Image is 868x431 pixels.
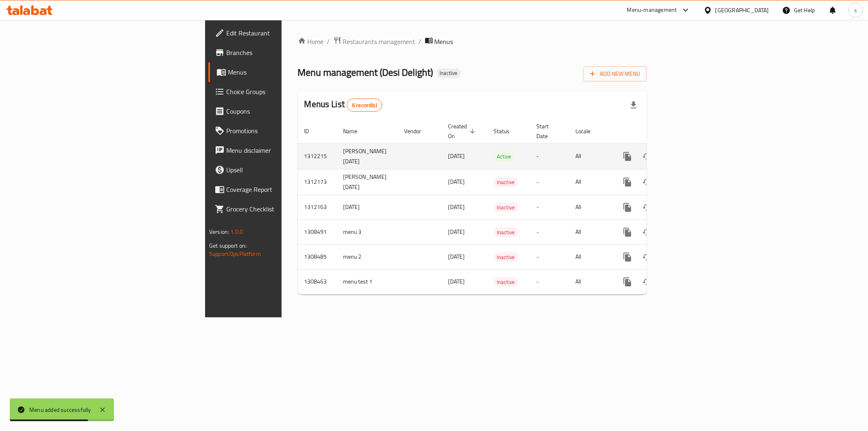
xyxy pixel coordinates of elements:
[530,220,569,244] td: -
[576,126,601,136] span: Locale
[226,87,343,97] span: Choice Groups
[29,405,91,414] div: Menu added successfully
[209,240,247,251] span: Get support on:
[226,204,343,214] span: Grocery Checklist
[304,98,382,112] h2: Menus List
[494,253,518,262] span: Inactive
[618,222,637,242] button: more
[226,145,343,155] span: Menu disclaimer
[637,272,657,292] button: Change Status
[404,126,432,136] span: Vendor
[337,244,398,269] td: menu 2
[569,244,611,269] td: All
[208,180,350,199] a: Coverage Report
[618,247,637,267] button: more
[637,172,657,192] button: Change Status
[208,62,350,82] a: Menus
[590,69,640,79] span: Add New Menu
[494,152,515,161] span: Active
[437,70,461,77] span: Inactive
[494,252,518,262] div: Inactive
[448,121,478,141] span: Created On
[637,247,657,267] button: Change Status
[435,37,453,46] span: Menus
[448,151,465,161] span: [DATE]
[618,198,637,217] button: more
[298,36,647,47] nav: breadcrumb
[494,277,518,287] span: Inactive
[569,269,611,294] td: All
[569,220,611,244] td: All
[226,165,343,175] span: Upsell
[530,195,569,220] td: -
[337,169,398,195] td: [PERSON_NAME] [DATE]
[611,119,702,144] th: Actions
[618,147,637,166] button: more
[226,106,343,116] span: Coupons
[337,195,398,220] td: [DATE]
[530,244,569,269] td: -
[494,178,518,187] span: Inactive
[569,169,611,195] td: All
[419,37,422,46] li: /
[208,141,350,160] a: Menu disclaimer
[448,226,465,237] span: [DATE]
[226,48,343,57] span: Branches
[530,143,569,169] td: -
[494,126,520,136] span: Status
[209,248,261,259] a: Support.OpsPlatform
[343,37,415,46] span: Restaurants management
[494,203,518,212] span: Inactive
[448,276,465,287] span: [DATE]
[226,185,343,194] span: Coverage Report
[337,143,398,169] td: [PERSON_NAME] [DATE]
[618,172,637,192] button: more
[448,202,465,212] span: [DATE]
[298,63,433,81] span: Menu management ( Desi Delight )
[208,199,350,219] a: Grocery Checklist
[624,95,643,115] div: Export file
[337,220,398,244] td: menu 3
[226,126,343,136] span: Promotions
[347,101,382,109] span: 6 record(s)
[208,101,350,121] a: Coupons
[208,82,350,101] a: Choice Groups
[208,160,350,180] a: Upsell
[494,228,518,237] span: Inactive
[230,226,243,237] span: 1.0.0
[347,99,382,112] div: Total records count
[208,43,350,62] a: Branches
[627,5,677,15] div: Menu-management
[208,23,350,43] a: Edit Restaurant
[304,126,320,136] span: ID
[208,121,350,141] a: Promotions
[715,6,769,15] div: [GEOGRAPHIC_DATA]
[537,121,560,141] span: Start Date
[228,67,343,77] span: Menus
[637,222,657,242] button: Change Status
[494,277,518,287] div: Inactive
[637,198,657,217] button: Change Status
[226,28,343,38] span: Edit Restaurant
[530,269,569,294] td: -
[337,269,398,294] td: menu test 1
[298,119,702,295] table: enhanced table
[343,126,368,136] span: Name
[530,169,569,195] td: -
[333,36,415,47] a: Restaurants management
[618,272,637,292] button: more
[448,251,465,262] span: [DATE]
[569,143,611,169] td: All
[209,226,229,237] span: Version:
[569,195,611,220] td: All
[437,68,461,78] div: Inactive
[854,6,857,15] span: s
[584,66,647,81] button: Add New Menu
[448,176,465,187] span: [DATE]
